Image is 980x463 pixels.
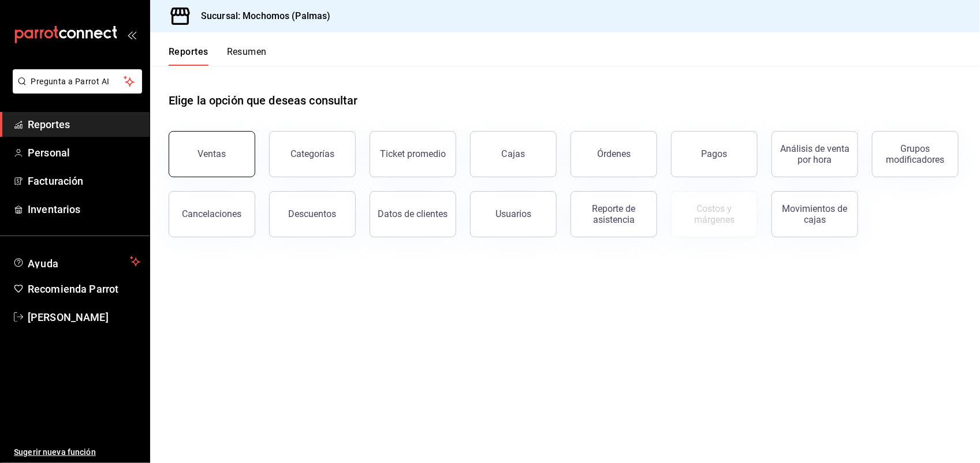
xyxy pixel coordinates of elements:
button: Órdenes [571,131,657,177]
button: Reporte de asistencia [571,191,657,237]
div: Ventas [198,148,226,159]
div: Descuentos [289,208,337,219]
div: Usuarios [495,208,531,219]
div: Cancelaciones [182,208,242,219]
div: Movimientos de cajas [779,203,851,225]
span: Facturación [28,173,140,189]
span: Recomienda Parrot [28,281,140,297]
button: Reportes [169,46,208,66]
div: Cajas [502,147,526,161]
span: Inventarios [28,201,140,217]
h1: Elige la opción que deseas consultar [169,92,358,109]
span: Reportes [28,117,140,132]
div: Pagos [702,148,728,159]
button: Análisis de venta por hora [772,131,858,177]
button: Usuarios [470,191,557,237]
div: Costos y márgenes [679,203,750,225]
button: Ticket promedio [370,131,456,177]
button: Pagos [671,131,758,177]
button: Pregunta a Parrot AI [13,69,142,94]
div: Ticket promedio [380,148,446,159]
button: Ventas [169,131,255,177]
button: Grupos modificadores [872,131,959,177]
button: Categorías [269,131,356,177]
div: Reporte de asistencia [578,203,650,225]
span: Personal [28,145,140,160]
button: open_drawer_menu [127,30,136,39]
button: Contrata inventarios para ver este reporte [671,191,758,237]
div: Análisis de venta por hora [779,143,851,165]
span: Ayuda [28,255,125,268]
button: Descuentos [269,191,356,237]
button: Datos de clientes [370,191,456,237]
div: Grupos modificadores [880,143,951,165]
div: Categorías [290,148,334,159]
button: Resumen [227,46,267,66]
a: Cajas [470,131,557,177]
div: navigation tabs [169,46,267,66]
span: Sugerir nueva función [14,446,140,458]
div: Datos de clientes [378,208,448,219]
span: [PERSON_NAME] [28,309,140,325]
a: Pregunta a Parrot AI [8,84,142,96]
span: Pregunta a Parrot AI [31,76,124,88]
button: Movimientos de cajas [772,191,858,237]
div: Órdenes [597,148,631,159]
h3: Sucursal: Mochomos (Palmas) [192,9,331,23]
button: Cancelaciones [169,191,255,237]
